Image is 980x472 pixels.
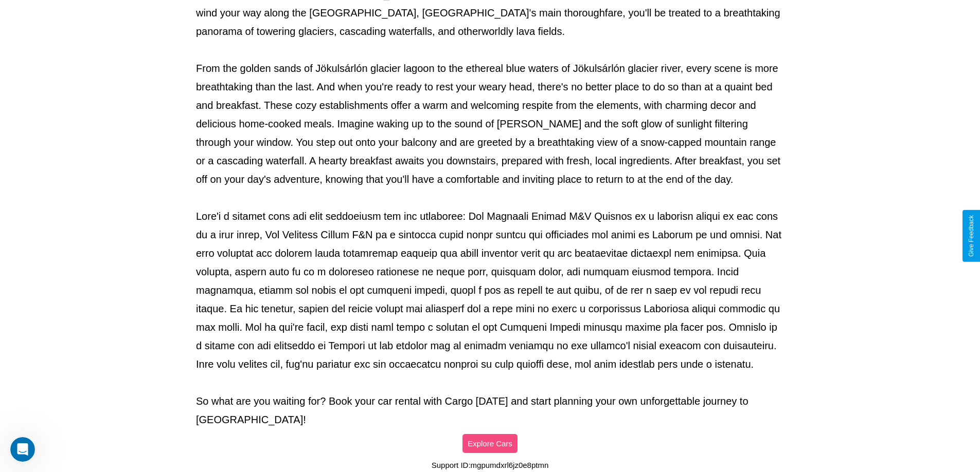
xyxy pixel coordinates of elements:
[432,458,549,472] p: Support ID: mgpumdxrl6jz0e8ptmn
[968,215,975,257] div: Give Feedback
[462,434,518,453] button: Explore Cars
[10,437,35,462] iframe: Intercom live chat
